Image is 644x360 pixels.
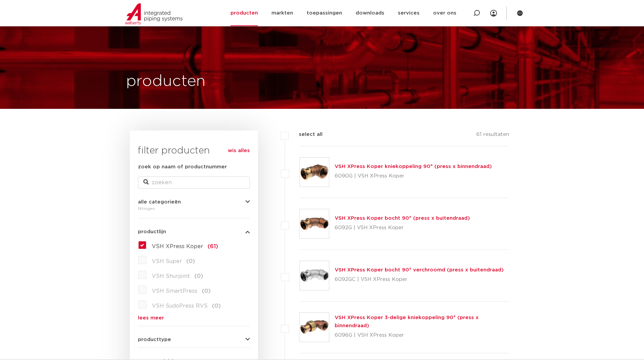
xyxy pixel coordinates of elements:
label: zoek op naam of productnummer [138,163,227,171]
span: (0) [186,259,195,264]
h3: filter producten [138,144,250,158]
span: (61) [208,244,218,249]
a: VSH XPress Koper kniekoppeling 90° (press x binnendraad) [335,164,492,169]
span: productlijn [138,229,166,234]
span: (0) [194,273,203,279]
img: Thumbnail for VSH XPress Koper bocht 90° verchroomd (press x buitendraad) [300,261,329,290]
img: Thumbnail for VSH XPress Koper 3-delige kniekoppeling 90° (press x binnendraad) [300,313,329,342]
input: zoeken [138,176,250,189]
div: fittingen [138,205,250,213]
a: VSH XPress Koper bocht 90° verchroomd (press x buitendraad) [335,267,504,272]
span: VSH SudoPress RVS [152,303,208,309]
span: VSH Shurjoint [152,273,190,279]
span: (0) [212,303,221,309]
span: alle categorieën [138,199,181,205]
img: Thumbnail for VSH XPress Koper bocht 90° (press x buitendraad) [300,209,329,238]
h1: producten [126,71,206,92]
span: producttype [138,337,171,342]
button: alle categorieën [138,199,250,205]
p: 6092G | VSH XPress Koper [335,222,470,233]
p: 61 resultaten [476,130,509,141]
p: 6092GC | VSH XPress Koper [335,274,504,285]
p: 6090G | VSH XPress Koper [335,171,492,182]
label: select all [289,130,323,139]
a: lees meer [138,315,250,320]
span: VSH SmartPress [152,288,197,294]
p: 6096G | VSH XPress Koper [335,330,509,341]
a: VSH XPress Koper bocht 90° (press x buitendraad) [335,216,470,221]
span: VSH Super [152,259,182,264]
span: VSH XPress Koper [152,244,203,249]
a: wis alles [228,147,250,155]
a: VSH XPress Koper 3-delige kniekoppeling 90° (press x binnendraad) [335,315,479,328]
span: (0) [202,288,211,294]
img: Thumbnail for VSH XPress Koper kniekoppeling 90° (press x binnendraad) [300,158,329,187]
button: producttype [138,337,250,342]
button: productlijn [138,229,250,234]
